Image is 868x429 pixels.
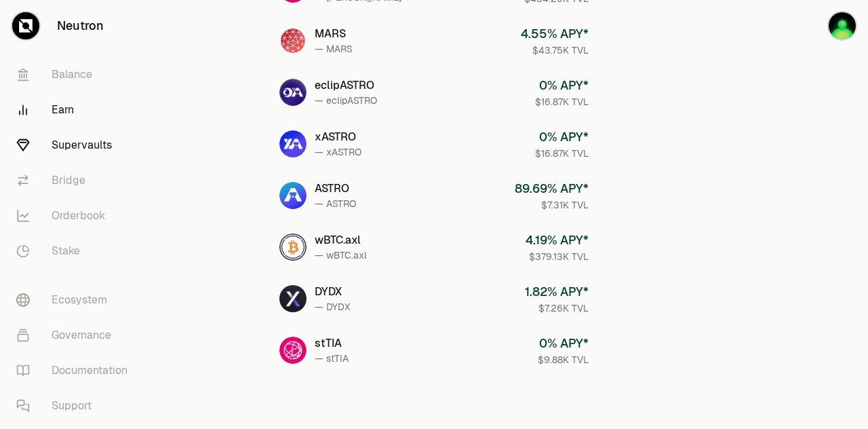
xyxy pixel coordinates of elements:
img: stTIA [279,337,307,364]
div: $379.13K TVL [526,250,589,263]
a: Bridge [5,163,146,198]
div: $43.75K TVL [521,43,589,57]
a: wBTC.axlwBTC.axl— wBTC.axl4.19% APY*$379.13K TVL [269,223,599,272]
a: Orderbook [5,198,146,234]
div: $9.88K TVL [538,353,589,367]
div: 4.19 % APY* [526,231,589,250]
div: $16.87K TVL [535,95,589,109]
a: MARSMARS— MARS4.55% APY*$43.75K TVL [269,16,599,65]
a: Balance [5,57,146,92]
div: eclipASTRO [315,77,377,94]
div: — xASTRO [315,145,361,159]
div: stTIA [315,335,349,352]
div: 0 % APY* [535,76,589,95]
div: $7.31K TVL [515,198,589,212]
a: Supervaults [5,128,146,163]
a: Governance [5,318,146,353]
a: Earn [5,92,146,128]
a: Documentation [5,353,146,388]
div: DYDX [315,284,350,300]
img: ASTRO [279,182,307,209]
div: xASTRO [315,129,361,145]
a: Stake [5,234,146,269]
div: 1.82 % APY* [525,282,589,301]
div: ASTRO [315,181,356,197]
a: Ecosystem [5,282,146,318]
a: eclipASTROeclipASTRO— eclipASTRO0% APY*$16.87K TVL [269,68,599,117]
div: $16.87K TVL [535,147,589,160]
img: xASTRO [279,130,307,157]
a: xASTROxASTRO— xASTRO0% APY*$16.87K TVL [269,119,599,168]
div: MARS [315,26,353,42]
a: ASTROASTRO— ASTRO89.69% APY*$7.31K TVL [269,171,599,220]
div: — eclipASTRO [315,94,377,107]
img: DYDX [279,285,307,312]
img: MARS [279,27,307,54]
div: — wBTC.axl [315,248,367,262]
img: wBTC.axl [279,234,307,261]
div: 89.69 % APY* [515,179,589,198]
img: eclipASTRO [279,79,307,106]
div: 4.55 % APY* [521,24,589,43]
a: Support [5,388,146,424]
div: $7.26K TVL [525,301,589,315]
div: 0 % APY* [538,334,589,353]
div: — DYDX [315,300,350,314]
div: 0 % APY* [535,128,589,147]
img: metute [829,12,856,39]
div: — ASTRO [315,197,356,210]
div: — MARS [315,42,353,56]
div: wBTC.axl [315,232,367,248]
a: DYDXDYDX— DYDX1.82% APY*$7.26K TVL [269,274,599,323]
a: stTIAstTIA— stTIA0% APY*$9.88K TVL [269,326,599,375]
div: — stTIA [315,352,349,365]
